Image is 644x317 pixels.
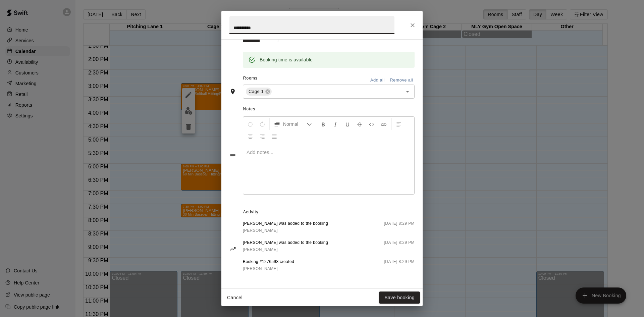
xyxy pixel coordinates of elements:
button: Center Align [245,130,256,142]
a: [PERSON_NAME] [243,227,328,234]
span: Cage 1 [246,88,266,95]
button: Format Italics [330,118,341,130]
span: [PERSON_NAME] [243,228,278,233]
span: Normal [283,121,307,127]
button: Insert Link [378,118,389,130]
button: Right Align [257,130,268,142]
div: Booking time is available [260,54,313,66]
a: [PERSON_NAME] [243,246,328,253]
span: [PERSON_NAME] [243,266,278,271]
span: [PERSON_NAME] [243,247,278,252]
span: [DATE] 8:29 PM [384,220,415,234]
button: Left Align [393,118,405,130]
svg: Activity [229,246,236,252]
button: Justify Align [269,130,280,142]
button: Close [407,19,419,31]
span: [PERSON_NAME] was added to the booking [243,220,328,227]
button: Undo [245,118,256,130]
button: Redo [257,118,268,130]
span: Rooms [243,76,258,81]
button: Format Bold [318,118,329,130]
span: [DATE] 8:29 PM [384,240,415,253]
button: Formatting Options [271,118,315,130]
span: [DATE] 8:29 PM [384,259,415,272]
button: Insert Code [366,118,377,130]
span: Activity [243,207,415,218]
button: Save booking [379,292,420,304]
svg: Notes [229,152,236,159]
span: Notes [243,104,415,115]
button: Open [403,87,412,96]
button: Add all [367,75,388,86]
span: [PERSON_NAME] was added to the booking [243,240,328,246]
div: Cage 1 [246,88,272,96]
button: Format Strikethrough [354,118,365,130]
button: Remove all [388,75,415,86]
span: Booking #1276598 created [243,259,294,265]
a: [PERSON_NAME] [243,265,294,272]
button: Cancel [224,292,246,304]
svg: Rooms [229,88,236,95]
button: Format Underline [342,118,353,130]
